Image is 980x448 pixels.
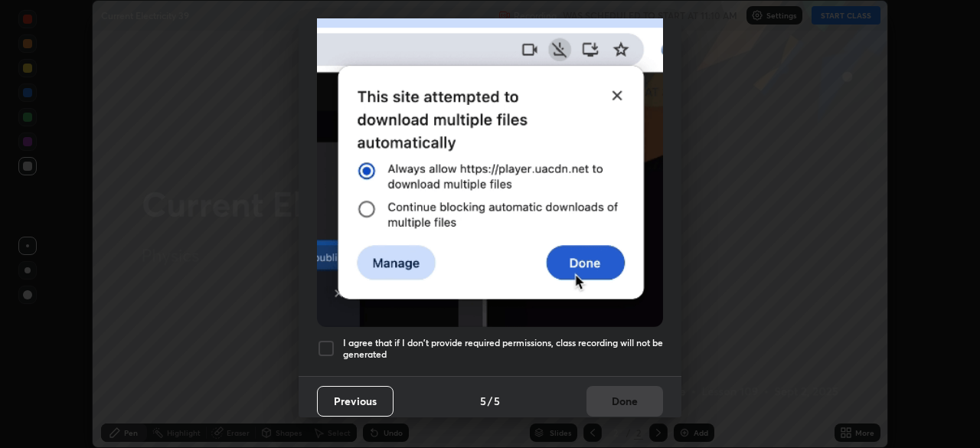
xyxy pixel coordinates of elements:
button: Previous [317,386,394,417]
h4: 5 [494,393,500,409]
h4: / [488,393,492,409]
h4: 5 [480,393,486,409]
h5: I agree that if I don't provide required permissions, class recording will not be generated [343,337,663,361]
